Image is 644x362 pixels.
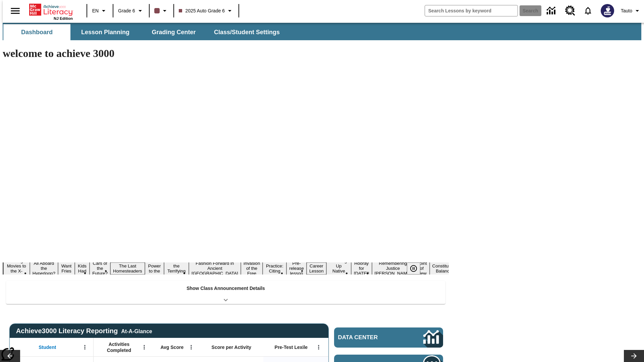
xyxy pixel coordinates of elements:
h1: welcome to achieve 3000 [3,47,449,60]
img: Avatar [601,4,614,17]
a: Home [29,3,73,16]
button: Slide 14 Cooking Up Native Traditions [326,257,351,280]
button: Language: EN, Select a language [89,5,111,17]
span: Score per Activity [212,344,252,350]
button: Class: 2025 Auto Grade 6, Select your class [176,5,237,17]
span: NJ Edition [54,16,73,20]
span: Student [39,344,56,350]
button: Slide 13 Career Lesson [307,262,326,275]
button: Open Menu [139,342,149,352]
span: EN [92,7,99,14]
span: Avg Score [160,344,183,350]
button: Slide 9 Fashion Forward in Ancient Rome [189,260,241,277]
a: Resource Center, Will open in new tab [561,2,579,20]
button: Open Menu [186,342,196,352]
div: Home [29,2,73,20]
div: At-A-Glance [121,327,152,335]
button: Slide 5 Cars of the Future? [90,260,110,277]
div: Show Class Announcement Details [6,281,445,304]
span: Grade 6 [118,7,135,14]
span: Achieve3000 Literacy Reporting [16,327,152,335]
div: SubNavbar [3,24,286,40]
button: Lesson Planning [72,24,139,40]
button: Pause [407,262,420,275]
span: Tauto [621,7,632,14]
button: Slide 8 Attack of the Terrifying Tomatoes [164,257,189,280]
button: Lesson carousel, Next [624,350,644,362]
button: Select a new avatar [597,2,618,19]
button: Slide 7 Solar Power to the People [145,257,164,280]
p: Show Class Announcement Details [186,285,265,292]
button: Open Menu [314,342,324,352]
button: Slide 18 The Constitution's Balancing Act [430,257,462,280]
a: Notifications [579,2,597,19]
span: Pre-Test Lexile [275,344,308,350]
button: Slide 6 The Last Homesteaders [110,262,145,275]
button: Slide 1 Taking Movies to the X-Dimension [3,257,30,280]
button: Open Menu [80,342,90,352]
button: Class/Student Settings [209,24,285,40]
button: Slide 12 Pre-release lesson [286,260,307,277]
button: Slide 10 The Invasion of the Free CD [241,255,263,282]
button: Slide 16 Remembering Justice O'Connor [372,260,414,277]
button: Slide 15 Hooray for Constitution Day! [351,260,372,277]
button: Slide 4 Dirty Jobs Kids Had To Do [75,252,90,285]
span: Data Center [338,334,401,341]
button: Profile/Settings [618,5,644,17]
button: Class color is dark brown. Change class color [152,5,171,17]
button: Grade: Grade 6, Select a grade [115,5,147,17]
span: Activities Completed [97,341,141,353]
div: SubNavbar [3,23,641,40]
div: Pause [407,262,427,275]
input: search field [425,5,518,16]
span: 2025 Auto Grade 6 [179,7,225,14]
a: Data Center [334,327,443,348]
button: Grading Center [140,24,207,40]
button: Slide 3 Do You Want Fries With That? [58,252,75,285]
button: Open side menu [5,1,25,21]
button: Dashboard [3,24,70,40]
a: Data Center [543,2,561,20]
button: Slide 2 All Aboard the Hyperloop? [30,260,58,277]
button: Slide 11 Mixed Practice: Citing Evidence [263,257,286,280]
